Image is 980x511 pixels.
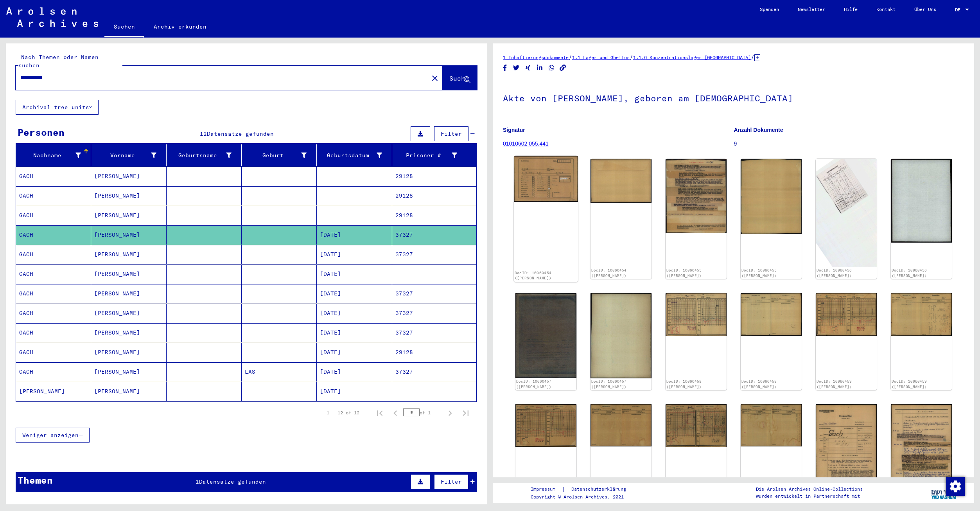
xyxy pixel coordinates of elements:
[94,149,166,162] div: Vorname
[515,293,576,378] img: 001.jpg
[443,66,477,90] button: Suche
[327,409,359,416] div: 1 – 12 of 12
[91,284,166,303] mat-cell: [PERSON_NAME]
[317,225,392,245] mat-cell: [DATE]
[633,54,751,60] a: 1.1.6 Konzentrationslager [GEOGRAPHIC_DATA]
[392,206,476,225] mat-cell: 29128
[741,404,802,446] img: 002.jpg
[16,382,91,401] mat-cell: [PERSON_NAME]
[449,74,469,82] span: Suche
[91,186,166,205] mat-cell: [PERSON_NAME]
[817,268,852,278] a: DocID: 10060456 ([PERSON_NAME])
[946,477,965,496] img: Zustimmung ändern
[91,343,166,362] mat-cell: [PERSON_NAME]
[18,125,65,139] div: Personen
[572,54,630,60] a: 1.1 Lager und Ghettos
[892,268,927,278] a: DocID: 10060456 ([PERSON_NAME])
[18,473,53,487] div: Themen
[170,149,241,162] div: Geburtsname
[91,225,166,245] mat-cell: [PERSON_NAME]
[501,63,509,73] button: Share on Facebook
[891,159,952,243] img: 002.jpg
[741,159,802,234] img: 002.jpg
[891,293,952,336] img: 002.jpg
[547,63,556,73] button: Share on WhatsApp
[514,156,578,202] img: 001.jpg
[16,245,91,264] mat-cell: GACH
[392,144,476,166] mat-header-cell: Prisoner #
[16,304,91,323] mat-cell: GACH
[591,159,652,203] img: 002.jpg
[144,17,216,36] a: Archiv erkunden
[317,382,392,401] mat-cell: [DATE]
[317,284,392,303] mat-cell: [DATE]
[392,245,476,264] mat-cell: 37327
[955,7,964,13] span: DE
[6,7,98,27] img: Arolsen_neg.svg
[16,264,91,284] mat-cell: GACH
[591,379,626,389] a: DocID: 10060457 ([PERSON_NAME])
[91,264,166,284] mat-cell: [PERSON_NAME]
[427,70,443,86] button: Clear
[18,54,99,69] mat-label: Nach Themen oder Namen suchen
[741,293,802,336] img: 002.jpg
[16,225,91,245] mat-cell: GACH
[816,404,877,489] img: 001.jpg
[516,379,551,389] a: DocID: 10060457 ([PERSON_NAME])
[503,80,964,115] h1: Akte von [PERSON_NAME], geboren am [DEMOGRAPHIC_DATA]
[317,245,392,264] mat-cell: [DATE]
[245,151,307,160] div: Geburt‏
[91,245,166,264] mat-cell: [PERSON_NAME]
[91,304,166,323] mat-cell: [PERSON_NAME]
[734,140,965,148] p: 9
[630,54,633,61] span: /
[756,493,863,500] p: wurden entwickelt in Partnerschaft mit
[16,186,91,205] mat-cell: GACH
[892,379,927,389] a: DocID: 10060459 ([PERSON_NAME])
[320,151,382,160] div: Geburtsdatum
[430,74,440,83] mat-icon: close
[104,17,144,38] a: Suchen
[19,149,91,162] div: Nachname
[741,379,777,389] a: DocID: 10060458 ([PERSON_NAME])
[372,405,388,421] button: First page
[320,149,391,162] div: Geburtsdatum
[524,63,532,73] button: Share on Xing
[91,323,166,342] mat-cell: [PERSON_NAME]
[559,63,567,73] button: Copy link
[317,264,392,284] mat-cell: [DATE]
[91,362,166,381] mat-cell: [PERSON_NAME]
[16,100,99,115] button: Archival tree units
[751,54,754,61] span: /
[434,126,468,141] button: Filter
[16,144,91,166] mat-header-cell: Nachname
[816,159,877,267] img: 001.jpg
[16,428,90,443] button: Weniger anzeigen
[512,63,521,73] button: Share on Twitter
[666,293,727,336] img: 001.jpg
[395,149,467,162] div: Prisoner #
[16,284,91,303] mat-cell: GACH
[515,404,576,447] img: 001.jpg
[591,293,652,378] img: 002.jpg
[91,206,166,225] mat-cell: [PERSON_NAME]
[395,151,457,160] div: Prisoner #
[591,268,626,278] a: DocID: 10060454 ([PERSON_NAME])
[503,54,569,60] a: 1 Inhaftierungsdokumente
[91,382,166,401] mat-cell: [PERSON_NAME]
[666,404,727,447] img: 001.jpg
[734,127,783,133] b: Anzahl Dokumente
[392,167,476,186] mat-cell: 29128
[591,404,652,446] img: 002.jpg
[531,485,562,493] a: Impressum
[666,379,702,389] a: DocID: 10060458 ([PERSON_NAME])
[392,343,476,362] mat-cell: 29128
[91,144,166,166] mat-header-cell: Vorname
[22,432,79,439] span: Weniger anzeigen
[91,167,166,186] mat-cell: [PERSON_NAME]
[816,293,877,336] img: 001.jpg
[442,405,458,421] button: Next page
[317,362,392,381] mat-cell: [DATE]
[441,478,462,485] span: Filter
[196,478,199,485] span: 1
